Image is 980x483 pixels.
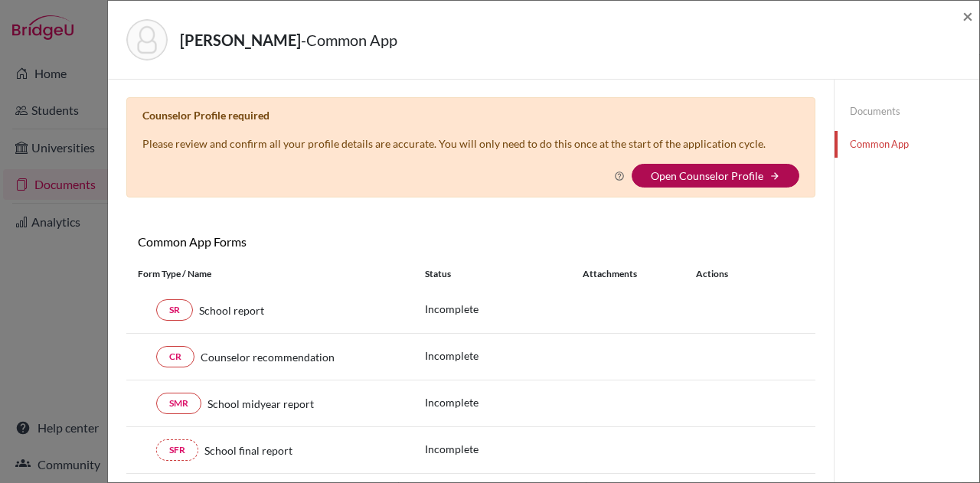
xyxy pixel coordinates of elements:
[156,299,193,321] a: SR
[156,439,198,461] a: SFR
[962,7,973,25] button: Close
[142,135,766,152] p: Please review and confirm all your profile details are accurate. You will only need to do this on...
[180,31,301,49] strong: [PERSON_NAME]
[583,267,678,281] div: Attachments
[962,5,973,27] span: ×
[835,98,979,125] a: Documents
[425,267,583,281] div: Status
[651,169,763,182] a: Open Counselor Profile
[126,267,413,281] div: Form Type / Name
[769,171,780,181] i: arrow_forward
[199,302,264,318] span: School report
[207,396,314,412] span: School midyear report
[425,394,583,410] p: Incomplete
[156,393,201,414] a: SMR
[156,346,194,367] a: CR
[126,234,471,249] h6: Common App Forms
[425,441,583,457] p: Incomplete
[425,301,583,317] p: Incomplete
[835,131,979,158] a: Common App
[632,164,799,188] button: Open Counselor Profilearrow_forward
[425,348,583,364] p: Incomplete
[204,442,292,459] span: School final report
[678,267,773,281] div: Actions
[201,349,335,365] span: Counselor recommendation
[142,109,269,122] b: Counselor Profile required
[301,31,397,49] span: - Common App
